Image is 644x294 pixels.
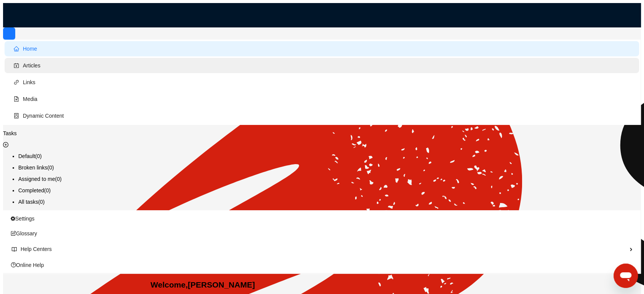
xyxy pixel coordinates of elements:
[23,62,40,69] span: Articles
[11,216,35,222] a: Settings
[18,187,641,193] p: Completed ( 0 )
[21,246,52,252] span: Help Centers
[14,63,19,68] span: account-book
[11,262,44,268] a: Online Help
[3,130,641,136] p: Tasks
[18,165,641,171] p: Broken links ( 0 )
[14,80,19,85] span: link
[23,46,37,52] span: Home
[18,176,641,182] p: Assigned to me ( 0 )
[614,264,638,288] iframe: Button to launch messaging window
[23,113,64,119] span: Dynamic Content
[14,96,19,102] span: file-image
[14,46,19,51] span: home
[23,96,37,102] span: Media
[11,230,37,236] a: Glossary
[14,113,19,118] span: container
[23,79,35,85] span: Links
[18,199,641,205] p: All tasks ( 0 )
[18,153,641,159] p: Default ( 0 )
[3,142,8,147] span: plus-circle
[151,280,255,289] span: Welcome, [PERSON_NAME]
